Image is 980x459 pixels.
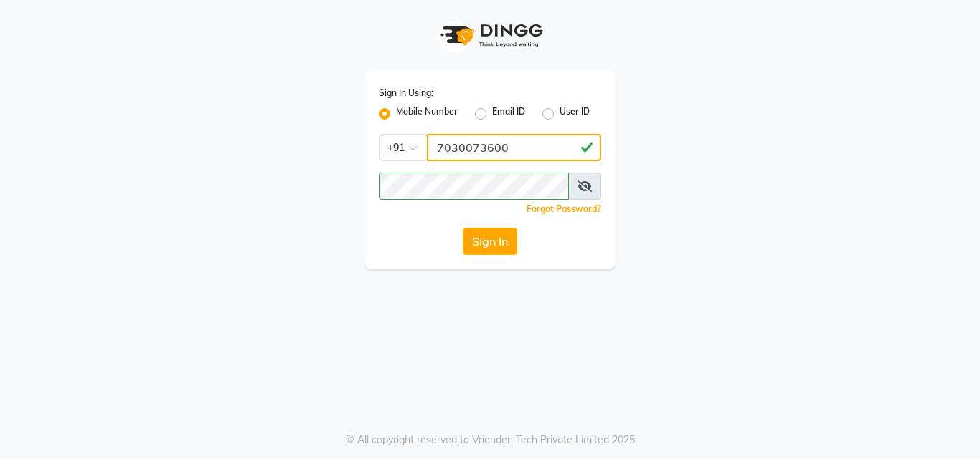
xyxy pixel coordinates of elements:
label: User ID [560,105,590,122]
button: Sign In [463,228,517,255]
input: Username [427,134,601,161]
label: Mobile Number [396,105,458,122]
img: logo1.svg [433,14,547,57]
label: Email ID [492,105,525,122]
a: Forgot Password? [527,203,601,214]
input: Username [379,173,569,200]
label: Sign In Using: [379,87,433,100]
